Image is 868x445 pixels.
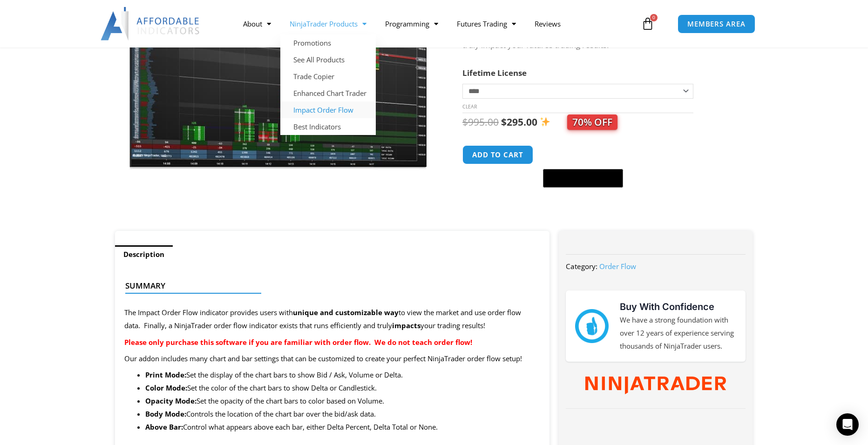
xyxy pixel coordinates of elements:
li: Control what appears above each bar, either Delta Percent, Delta Total or None. [145,421,540,434]
ul: NinjaTrader Products [280,34,376,135]
a: Futures Trading [448,13,525,34]
button: Buy with GPay [543,169,623,188]
a: Clear options [462,103,477,110]
img: LogoAI | Affordable Indicators – NinjaTrader [101,7,201,40]
a: Reviews [525,13,570,34]
a: Description [115,245,173,263]
a: 0 [627,10,668,37]
p: We have a strong foundation with over 12 years of experience serving thousands of NinjaTrader users. [620,314,736,353]
a: MEMBERS AREA [678,14,755,34]
span: MEMBERS AREA [687,20,746,27]
img: ✨ [540,117,550,127]
a: Order Flow [599,262,636,271]
iframe: Secure express checkout frame [541,144,625,166]
img: NinjaTrader Wordmark color RGB | Affordable Indicators – NinjaTrader [585,377,726,394]
a: Best Indicators [280,118,376,135]
strong: Please only purchase this software if you are familiar with order flow. We do not teach order flow! [124,337,472,347]
a: NinjaTrader Products [280,13,376,34]
nav: Menu [234,13,639,34]
span: 70% OFF [567,115,617,130]
a: Impact Order Flow [280,101,376,118]
a: Enhanced Chart Trader [280,85,376,101]
strong: Opacity Mode: [145,396,197,405]
button: Add to cart [462,145,533,164]
span: 0 [650,14,658,21]
p: Our addon includes many chart and bar settings that can be customized to create your perfect Ninj... [124,352,540,365]
img: mark thumbs good 43913 | Affordable Indicators – NinjaTrader [575,309,609,343]
a: Trade Copier [280,68,376,85]
strong: unique and customizable way [293,308,399,317]
strong: Color Mode: [145,383,187,392]
strong: Body Mode: [145,409,186,418]
li: Set the display of the chart bars to show Bid / Ask, Volume or Delta. [145,369,540,382]
div: Open Intercom Messenger [836,413,859,436]
label: Lifetime License [462,67,527,78]
strong: Above Bar: [145,422,183,432]
a: See All Products [280,51,376,68]
a: Promotions [280,34,376,51]
h3: Buy With Confidence [620,300,736,314]
span: $ [462,115,468,128]
p: The Impact Order Flow indicator provides users with to view the market and use order flow data. F... [124,306,540,332]
bdi: 995.00 [462,115,499,128]
span: $ [501,115,507,128]
a: Programming [376,13,448,34]
iframe: PayPal Message 1 [462,193,734,202]
strong: impacts [392,321,420,330]
strong: Print Mode: [145,370,186,379]
a: About [234,13,280,34]
li: Controls the location of the chart bar over the bid/ask data. [145,408,540,421]
li: Set the opacity of the chart bars to color based on Volume. [145,395,540,408]
span: Category: [566,262,597,271]
h4: Summary [125,281,532,290]
li: Set the color of the chart bars to show Delta or Candlestick. [145,382,540,395]
bdi: 295.00 [501,115,537,128]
